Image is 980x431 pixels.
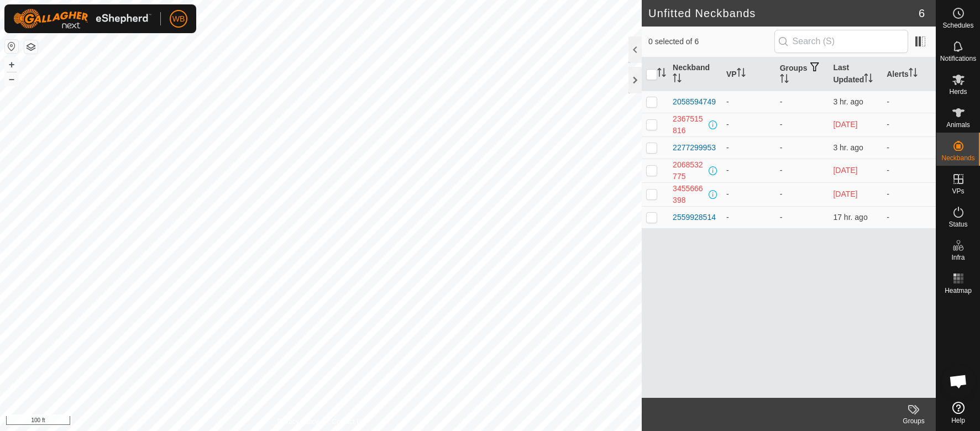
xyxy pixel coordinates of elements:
div: 2058594749 [673,96,716,108]
td: - [775,113,829,136]
p-sorticon: Activate to sort [673,75,682,84]
app-display-virtual-paddock-transition: - [726,143,729,152]
td: - [775,91,829,113]
span: Infra [951,254,965,261]
span: 6 [919,5,925,22]
td: - [882,182,936,206]
button: + [5,58,18,71]
td: - [882,159,936,182]
img: Gallagher Logo [13,9,151,29]
div: 2068532775 [673,159,706,182]
div: 2367515816 [673,113,706,136]
button: Map Layers [24,40,38,54]
app-display-virtual-paddock-transition: - [726,166,729,175]
span: Notifications [940,55,976,62]
td: - [882,113,936,136]
span: Status [948,221,967,228]
span: Aug 23, 2025, 8:00 PM [833,120,857,129]
a: Help [936,397,980,428]
span: Neckbands [941,155,974,161]
span: Aug 21, 2025, 11:00 AM [833,190,857,198]
span: Herds [949,88,967,95]
td: - [775,159,829,182]
button: – [5,72,18,86]
app-display-virtual-paddock-transition: - [726,213,729,222]
div: Groups [892,416,936,426]
td: - [882,206,936,228]
p-sorticon: Activate to sort [909,70,918,78]
div: 3455666398 [673,183,706,206]
a: Contact Us [332,417,364,427]
th: VP [722,57,775,91]
app-display-virtual-paddock-transition: - [726,97,729,106]
td: - [882,91,936,113]
span: Aug 28, 2025, 10:30 PM [833,213,867,222]
div: 2559928514 [673,212,716,223]
td: - [775,182,829,206]
p-sorticon: Activate to sort [780,76,789,85]
span: WB [172,13,185,25]
th: Groups [775,57,829,91]
span: VPs [952,188,964,195]
span: Aug 29, 2025, 12:30 PM [833,97,863,106]
span: 0 selected of 6 [648,36,774,48]
p-sorticon: Activate to sort [737,70,746,78]
span: Schedules [942,22,973,29]
app-display-virtual-paddock-transition: - [726,120,729,129]
th: Alerts [882,57,936,91]
app-display-virtual-paddock-transition: - [726,190,729,198]
td: - [775,136,829,159]
span: Aug 21, 2025, 9:30 PM [833,166,857,175]
th: Last Updated [829,57,882,91]
td: - [775,206,829,228]
div: 2277299953 [673,142,716,154]
p-sorticon: Activate to sort [864,75,873,84]
h2: Unfitted Neckbands [648,7,919,20]
span: Help [951,417,965,424]
span: Aug 29, 2025, 12:30 PM [833,143,863,152]
button: Reset Map [5,40,18,53]
td: - [882,136,936,159]
span: Animals [946,122,970,128]
a: Privacy Policy [277,417,319,427]
a: Open chat [942,365,975,398]
input: Search (S) [774,30,908,53]
p-sorticon: Activate to sort [657,70,666,78]
span: Heatmap [945,287,972,294]
th: Neckband [668,57,722,91]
